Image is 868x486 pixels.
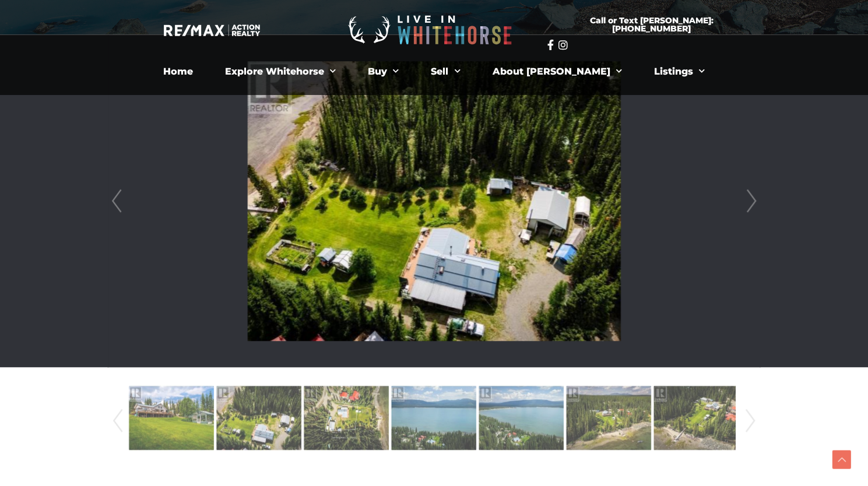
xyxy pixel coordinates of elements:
img: Property-28651248-Photo-6.jpg [566,385,651,451]
span: Call or Text [PERSON_NAME]: [PHONE_NUMBER] [561,16,742,33]
a: Next [742,381,759,460]
a: Next [743,35,760,367]
a: Prev [109,381,126,460]
img: Property-28651248-Photo-2.jpg [216,385,301,451]
img: Property-28651248-Photo-4.jpg [391,385,476,451]
a: Prev [108,35,125,367]
nav: Menu [113,60,754,83]
a: Home [154,60,202,83]
img: Property-28651248-Photo-7.jpg [653,385,739,451]
img: 52 Lakeview Road, Whitehorse South, Yukon Y0B 1B0 - Photo 2 - 16658 [248,61,621,341]
a: Buy [359,60,407,83]
a: Sell [422,60,469,83]
img: Property-28651248-Photo-3.jpg [304,385,389,451]
a: Listings [645,60,713,83]
img: Property-28651248-Photo-1.jpg [129,385,214,451]
a: Explore Whitehorse [216,60,345,83]
a: Call or Text [PERSON_NAME]: [PHONE_NUMBER] [547,9,755,40]
img: Property-28651248-Photo-5.jpg [479,385,564,451]
a: About [PERSON_NAME] [483,60,630,83]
